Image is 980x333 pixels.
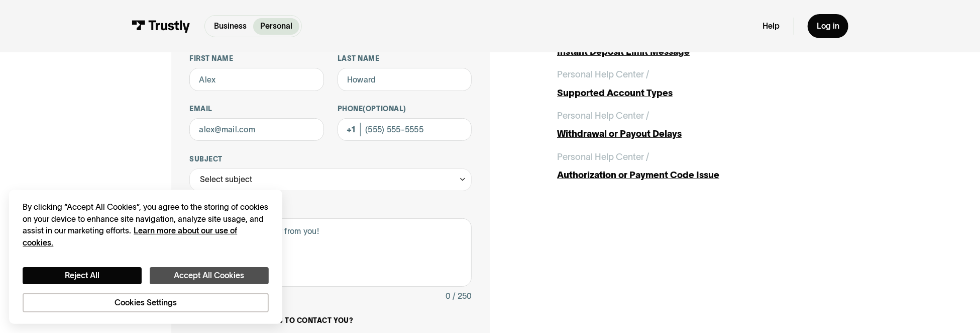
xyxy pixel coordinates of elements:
div: Personal Help Center / [557,67,649,81]
div: Withdrawal or Payout Delays [557,127,809,140]
label: Email [189,105,323,114]
div: Select subject [200,173,252,186]
a: Log in [808,14,848,38]
button: Cookies Settings [23,293,269,312]
div: Authorization or Payment Code Issue [557,168,809,182]
div: 0 [446,289,451,303]
div: Privacy [23,201,269,312]
button: Reject All [23,267,142,284]
input: (555) 555-5555 [338,118,472,141]
img: Trustly Logo [132,20,191,33]
a: Personal Help Center /Supported Account Types [557,67,809,99]
label: First name [189,54,323,63]
span: (Optional) [363,105,406,113]
a: Personal Help Center /Authorization or Payment Code Issue [557,150,809,182]
button: Accept All Cookies [150,267,269,284]
input: Alex [189,68,323,91]
label: Subject [189,155,472,164]
label: How would you like us to contact you? [189,316,472,325]
a: Help [763,21,780,32]
a: Business [207,18,253,35]
div: By clicking “Accept All Cookies”, you agree to the storing of cookies on your device to enhance s... [23,201,269,249]
div: Cookie banner [9,190,282,324]
div: / 250 [453,289,472,303]
div: Select subject [189,169,472,191]
a: Personal Help Center /Withdrawal or Payout Delays [557,109,809,140]
label: Phone [338,105,472,114]
a: Personal [253,18,299,35]
div: Supported Account Types [557,86,809,100]
label: How can we help you? [189,205,472,214]
input: Howard [338,68,472,91]
div: Personal Help Center / [557,150,649,163]
div: Log in [817,21,839,32]
p: Personal [260,20,292,32]
p: Business [214,20,247,32]
label: Last name [338,54,472,63]
div: Personal Help Center / [557,109,649,122]
input: alex@mail.com [189,118,323,141]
